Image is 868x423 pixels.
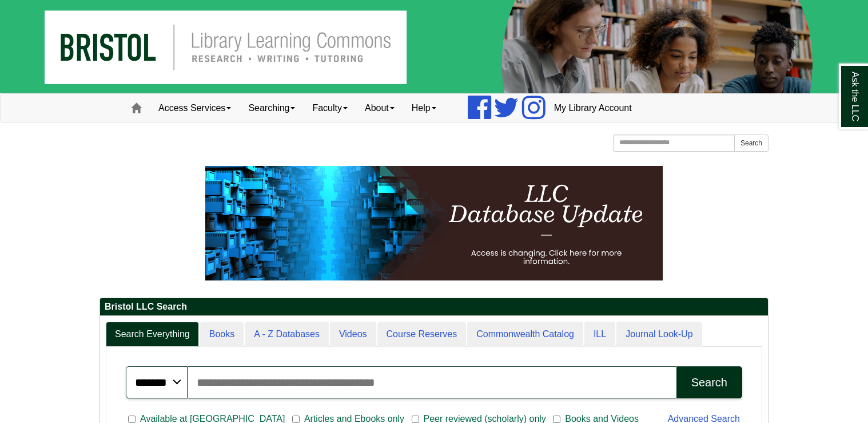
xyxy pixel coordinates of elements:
[356,94,403,122] a: About
[106,322,199,347] a: Search Everything
[377,322,467,347] a: Course Reserves
[200,322,244,347] a: Books
[330,322,376,347] a: Videos
[584,322,615,347] a: ILL
[546,94,640,122] a: My Library Account
[403,94,445,122] a: Help
[245,322,329,347] a: A - Z Databases
[734,135,769,152] button: Search
[240,94,304,122] a: Searching
[100,298,768,316] h2: Bristol LLC Search
[691,376,727,389] div: Search
[304,94,356,122] a: Faculty
[676,366,742,398] button: Search
[616,322,702,347] a: Journal Look-Up
[150,94,240,122] a: Access Services
[467,322,583,347] a: Commonwealth Catalog
[205,166,663,280] img: HTML tutorial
